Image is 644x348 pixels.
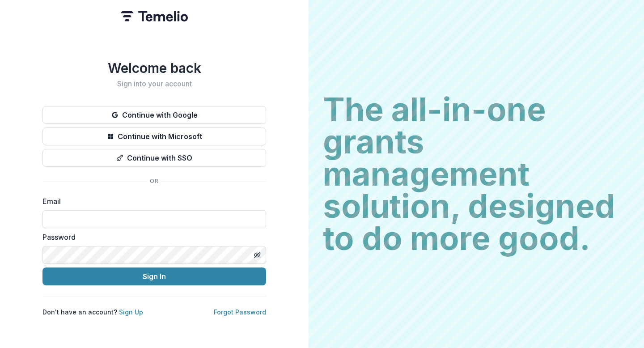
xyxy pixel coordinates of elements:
[42,80,266,88] h2: Sign into your account
[119,308,143,316] a: Sign Up
[250,248,264,262] button: Toggle password visibility
[42,232,261,242] label: Password
[42,127,266,145] button: Continue with Microsoft
[214,308,266,316] a: Forgot Password
[42,267,266,285] button: Sign In
[42,106,266,124] button: Continue with Google
[42,307,143,317] p: Don't have an account?
[42,149,266,167] button: Continue with SSO
[42,196,261,207] label: Email
[121,11,188,21] img: Temelio
[42,60,266,76] h1: Welcome back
